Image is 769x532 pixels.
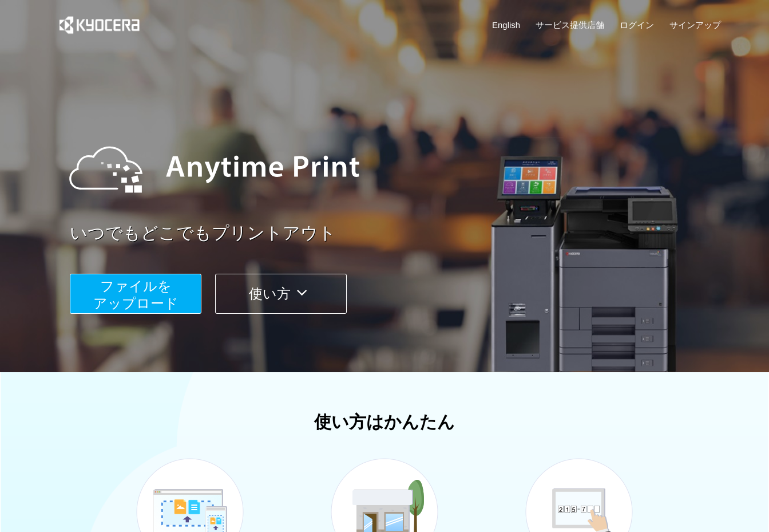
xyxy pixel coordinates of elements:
a: English [492,19,520,31]
a: サインアップ [669,19,721,31]
button: 使い方 [215,274,347,314]
a: ログイン [620,19,654,31]
span: ファイルを ​​アップロード [93,278,179,311]
a: サービス提供店舗 [536,19,604,31]
button: ファイルを​​アップロード [70,274,201,314]
a: いつでもどこでもプリントアウト [70,221,728,246]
